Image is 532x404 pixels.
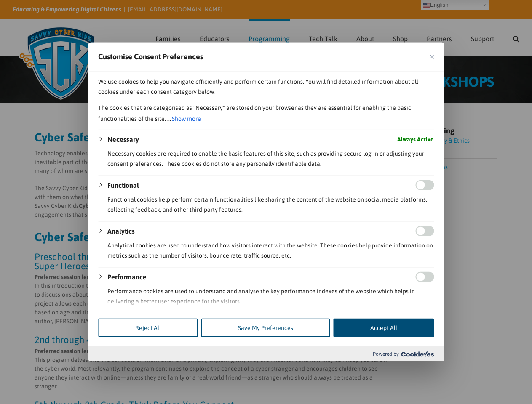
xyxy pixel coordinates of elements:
[98,103,434,125] p: The cookies that are categorised as "Necessary" are stored on your browser as they are essential ...
[98,77,434,97] p: We use cookies to help you navigate efficiently and perform certain functions. You will find deta...
[107,180,139,190] button: Functional
[415,272,434,282] input: Enable Performance
[107,149,434,169] p: Necessary cookies are required to enable the basic features of this site, such as providing secur...
[107,226,135,236] button: Analytics
[333,319,434,337] button: Accept All
[415,180,434,190] input: Enable Functional
[430,55,434,59] img: Close
[98,319,198,337] button: Reject All
[107,272,147,282] button: Performance
[107,286,434,306] p: Performance cookies are used to understand and analyse the key performance indexes of the website...
[107,240,434,260] p: Analytical cookies are used to understand how visitors interact with the website. These cookies h...
[401,351,434,357] img: Cookieyes logo
[171,113,202,125] button: Show more
[107,194,434,215] p: Functional cookies help perform certain functionalities like sharing the content of the website o...
[415,226,434,236] input: Enable Analytics
[107,134,139,144] button: Necessary
[88,346,444,361] div: Powered by
[201,319,330,337] button: Save My Preferences
[98,52,203,62] span: Customise Consent Preferences
[397,134,434,144] span: Always Active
